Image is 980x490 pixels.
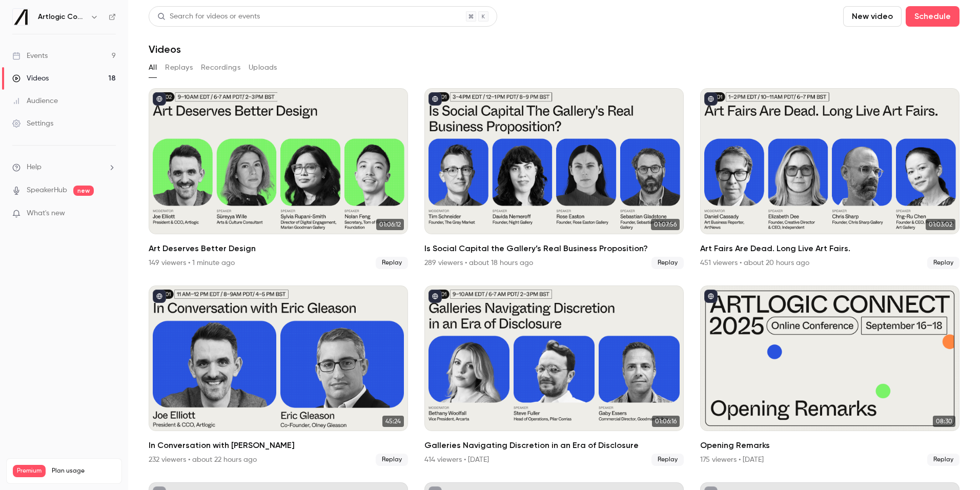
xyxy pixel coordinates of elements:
[149,285,408,466] a: 45:24In Conversation with [PERSON_NAME]232 viewers • about 22 hours agoReplay
[12,118,53,129] div: Settings
[165,59,193,76] button: Replays
[153,92,166,106] button: published
[149,285,408,466] li: In Conversation with Eric Gleason
[424,285,684,466] li: Galleries Navigating Discretion in an Era of Disclosure
[704,92,718,106] button: published
[382,416,404,427] span: 45:24
[149,455,257,465] div: 232 viewers • about 22 hours ago
[651,219,680,230] span: 01:07:56
[52,467,115,475] span: Plan usage
[700,439,959,452] h2: Opening Remarks
[651,257,684,269] span: Replay
[424,88,684,269] a: 01:07:56Is Social Capital the Gallery’s Real Business Proposition?289 viewers • about 18 hours ag...
[149,43,181,55] h1: Videos
[149,6,959,484] section: Videos
[428,290,442,303] button: published
[153,290,166,303] button: published
[704,290,718,303] button: published
[149,88,408,269] a: 01:06:12Art Deserves Better Design149 viewers • 1 minute agoReplay
[700,88,959,269] li: Art Fairs Are Dead. Long Live Art Fairs.
[104,209,116,218] iframe: Noticeable Trigger
[927,454,959,466] span: Replay
[700,455,764,465] div: 175 viewers • [DATE]
[12,96,58,106] div: Audience
[38,12,86,22] h6: Artlogic Connect 2025
[376,219,404,230] span: 01:06:12
[27,208,65,219] span: What's new
[149,439,408,452] h2: In Conversation with [PERSON_NAME]
[424,258,533,268] div: 289 viewers • about 18 hours ago
[700,242,959,255] h2: Art Fairs Are Dead. Long Live Art Fairs.
[12,73,49,84] div: Videos
[27,185,67,196] a: SpeakerHub
[27,162,42,173] span: Help
[376,454,408,466] span: Replay
[933,416,955,427] span: 08:30
[428,92,442,106] button: published
[652,416,680,427] span: 01:06:16
[13,465,46,477] span: Premium
[424,88,684,269] li: Is Social Capital the Gallery’s Real Business Proposition?
[13,9,29,25] img: Artlogic Connect 2025
[376,257,408,269] span: Replay
[424,455,489,465] div: 414 viewers • [DATE]
[700,88,959,269] a: 01:03:02Art Fairs Are Dead. Long Live Art Fairs.451 viewers • about 20 hours agoReplay
[700,285,959,466] li: Opening Remarks
[201,59,240,76] button: Recordings
[651,454,684,466] span: Replay
[906,6,959,27] button: Schedule
[149,59,157,76] button: All
[424,242,684,255] h2: Is Social Capital the Gallery’s Real Business Proposition?
[249,59,277,76] button: Uploads
[843,6,902,27] button: New video
[73,186,94,196] span: new
[149,258,235,268] div: 149 viewers • 1 minute ago
[157,11,260,22] div: Search for videos or events
[149,242,408,255] h2: Art Deserves Better Design
[700,285,959,466] a: 08:30Opening Remarks175 viewers • [DATE]Replay
[700,258,809,268] div: 451 viewers • about 20 hours ago
[12,162,116,173] li: help-dropdown-opener
[424,439,684,452] h2: Galleries Navigating Discretion in an Era of Disclosure
[927,257,959,269] span: Replay
[12,51,48,61] div: Events
[926,219,955,230] span: 01:03:02
[149,88,408,269] li: Art Deserves Better Design
[424,285,684,466] a: 01:06:16Galleries Navigating Discretion in an Era of Disclosure414 viewers • [DATE]Replay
